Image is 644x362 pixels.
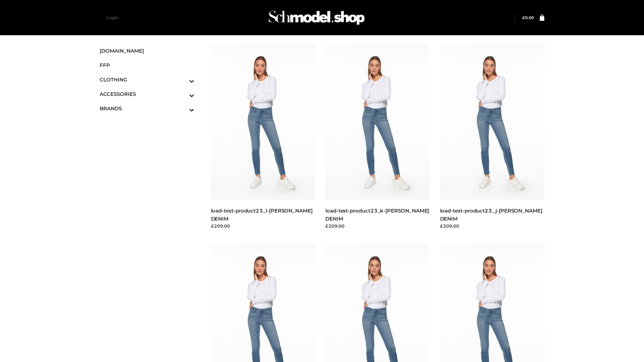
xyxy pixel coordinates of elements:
span: CLOTHING [100,76,194,83]
span: [DOMAIN_NAME] [100,47,194,55]
a: load-test-product23_j-[PERSON_NAME] DENIM [440,207,542,222]
a: load-test-product23_l-[PERSON_NAME] DENIM [211,207,313,222]
span: BRANDS [100,105,194,112]
a: FFP [100,58,194,72]
a: CLOTHINGToggle Submenu [100,72,194,87]
bdi: 0.00 [522,15,534,20]
a: Login [107,15,118,20]
div: £209.00 [440,223,545,229]
a: ACCESSORIESToggle Submenu [100,87,194,101]
span: FFP [100,61,194,69]
div: £209.00 [211,223,316,229]
a: BRANDSToggle Submenu [100,101,194,116]
button: Toggle Submenu [171,101,194,116]
span: £ [522,15,525,20]
img: Schmodel Admin 964 [266,4,367,31]
button: Toggle Submenu [171,87,194,101]
a: load-test-product23_k-[PERSON_NAME] DENIM [325,207,429,222]
button: Toggle Submenu [171,72,194,87]
a: [DOMAIN_NAME] [100,44,194,58]
a: £0.00 [522,15,534,20]
span: ACCESSORIES [100,90,194,98]
div: £209.00 [325,223,430,229]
